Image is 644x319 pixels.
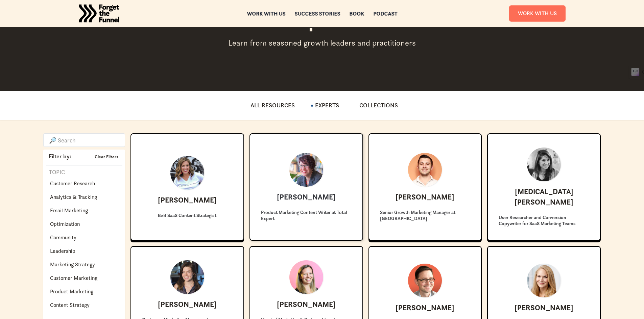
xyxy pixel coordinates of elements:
a: Community [46,232,80,243]
p: User Researcher and Conversion Copywriter for SaaS Marketing Teams [499,214,589,227]
a: Work with us [247,11,285,16]
a: [MEDICAL_DATA][PERSON_NAME]User Researcher and Conversion Copywriter for SaaS Marketing Teams [487,133,601,241]
p: Leadership [50,247,75,255]
h3: [PERSON_NAME] [515,303,573,313]
input: 🔎 Search [44,134,125,147]
a: Book [349,11,364,16]
p: Topic [46,168,65,177]
a: [PERSON_NAME]Product Marketing Content Writer at Total Expert [249,133,363,241]
p: Email Marketing [50,206,88,214]
a: ALL RESOURCES [246,102,295,109]
p: Customer Marketing [50,274,97,282]
p: Product Marketing Content Writer at Total Expert [261,209,352,221]
a: Podcast [373,11,397,16]
div: Learn from seasoned growth leaders and practitioners [170,38,474,48]
a: Clear Filters [91,154,122,160]
p: ALL RESOURCES [251,102,295,109]
p: Optimization [50,220,80,228]
form: Email Form [44,134,125,147]
h3: [PERSON_NAME] [277,299,336,310]
p: COLLECTIONS [359,102,398,109]
a: Work With Us [509,5,566,21]
h3: [PERSON_NAME] [396,192,454,203]
a: Customer Marketing [46,272,101,283]
a: Analytics & Tracking [46,191,101,202]
a: Leadership [46,245,79,256]
a: Marketing Strategy [46,259,99,270]
p: Analytics & Tracking [50,193,97,201]
h3: [MEDICAL_DATA][PERSON_NAME] [499,187,589,208]
p: EXPERTS [315,102,339,109]
p: Marketing Strategy [50,260,95,268]
h3: [PERSON_NAME] [277,192,336,203]
p: Content Strategy [50,301,90,309]
p: Product Marketing [50,287,93,295]
a: Optimization [46,218,84,229]
p: Customer Research [50,179,95,187]
a: COLLECTIONS [355,102,398,109]
a: Success Stories [294,11,340,16]
a: EXPERTS [311,102,339,109]
h3: [PERSON_NAME] [396,303,454,313]
a: Email Marketing [46,205,92,216]
a: [PERSON_NAME]B2B SaaS Content Strategist [130,133,244,241]
a: Product Marketing [46,286,97,297]
p: Community [50,233,76,241]
p: Filter by: [46,154,71,160]
p: Senior Growth Marketing Manager at [GEOGRAPHIC_DATA] [380,209,471,221]
a: Customer Research [46,178,99,189]
h3: [PERSON_NAME] [158,195,217,206]
h3: [PERSON_NAME] [158,299,217,310]
a: Content Strategy [46,299,94,310]
p: B2B SaaS Content Strategist [158,212,216,218]
a: [PERSON_NAME]Senior Growth Marketing Manager at [GEOGRAPHIC_DATA] [368,133,482,241]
